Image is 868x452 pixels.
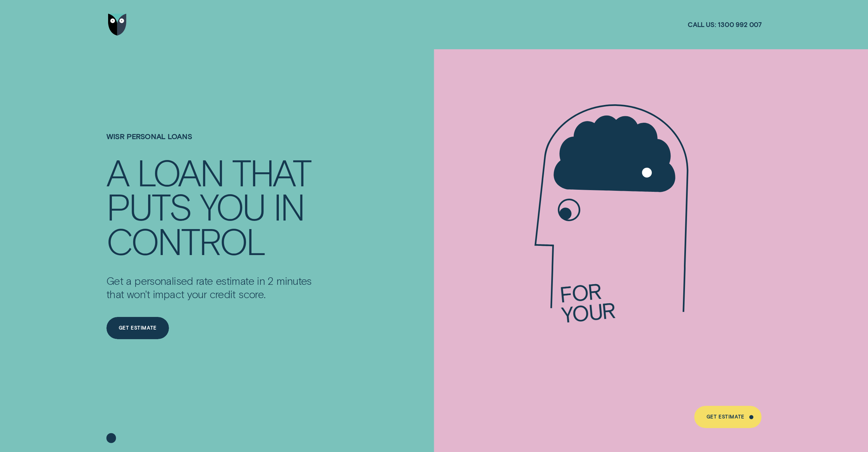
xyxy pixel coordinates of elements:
img: Wisr [108,14,127,36]
div: YOU [200,189,265,223]
div: THAT [232,155,311,189]
h1: Wisr Personal Loans [106,132,320,155]
h4: A LOAN THAT PUTS YOU IN CONTROL [106,155,320,257]
a: Get Estimate [694,406,762,428]
div: CONTROL [106,223,265,257]
div: IN [273,189,304,223]
div: PUTS [106,189,191,223]
div: A [106,155,128,189]
a: Get Estimate [106,317,169,339]
div: LOAN [137,155,223,189]
span: Call us: [688,20,716,29]
a: Call us:1300 992 007 [688,20,762,29]
span: 1300 992 007 [718,20,762,29]
p: Get a personalised rate estimate in 2 minutes that won't impact your credit score. [106,274,320,301]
